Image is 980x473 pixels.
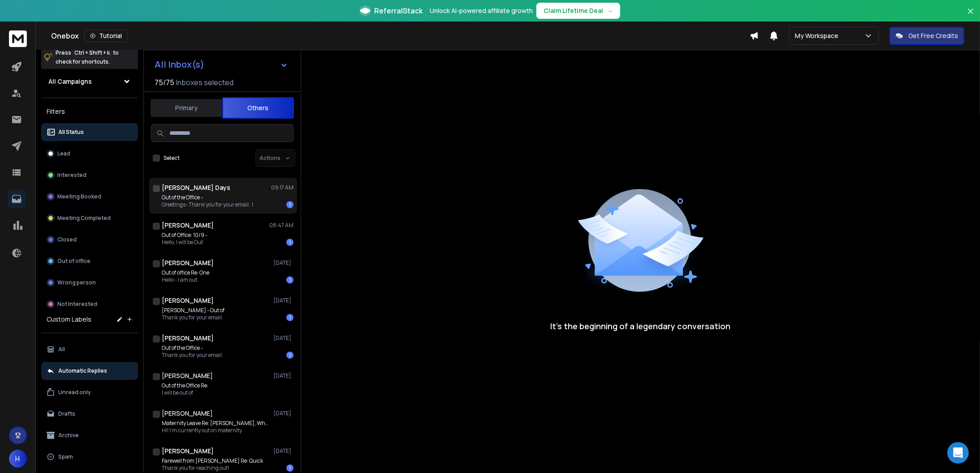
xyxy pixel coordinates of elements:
p: Out of the Office - [162,344,223,352]
p: Out of Office: 10/9 - [162,232,207,239]
h1: [PERSON_NAME] Days [162,183,230,192]
button: Out of office [41,252,138,270]
button: Not Interested [41,295,138,313]
p: Wrong person [57,279,96,286]
p: Interested [57,172,86,179]
p: All [58,346,65,353]
p: Meeting Completed [57,215,111,222]
p: Thank you for your email. [162,352,223,359]
p: All Status [58,129,84,136]
p: 08:47 AM [269,222,294,229]
h1: [PERSON_NAME] [162,258,214,267]
label: Select [164,155,180,162]
button: Automatic Replies [41,362,138,380]
p: Greetings- Thank you for your email. I [162,201,253,208]
button: All [41,340,138,358]
button: Others [222,97,294,119]
button: Drafts [41,405,138,423]
h3: Inboxes selected [176,77,233,88]
div: 1 [286,352,294,359]
div: 1 [286,464,294,472]
p: My Workspace [795,31,842,40]
button: Meeting Booked [41,188,138,206]
h1: All Inbox(s) [155,60,204,69]
p: Not Interested [57,301,97,308]
div: 1 [286,314,294,321]
p: Spam [58,453,73,460]
button: Claim Lifetime Deal→ [536,3,620,19]
h1: [PERSON_NAME] [162,371,213,380]
p: Out of the Office - [162,194,253,201]
button: Lead [41,145,138,163]
button: All Status [41,123,138,141]
p: Hi! I’m currently out on maternity [162,427,269,434]
p: Hello - I am out [162,276,209,284]
h1: [PERSON_NAME] [162,221,214,230]
p: Farewell from [PERSON_NAME] Re: Quick [162,457,263,464]
button: H [9,450,27,468]
p: Out of office Re: One [162,269,209,276]
p: [PERSON_NAME] - Out of [162,307,224,314]
p: Unlock AI-powered affiliate growth [430,6,533,15]
div: 1 [286,201,294,208]
button: Wrong person [41,274,138,292]
button: Spam [41,448,138,466]
p: Automatic Replies [58,367,107,374]
p: [DATE] [273,447,294,455]
h3: Filters [41,105,138,118]
div: Onebox [51,30,750,42]
p: Thank you for your email. [162,314,224,321]
div: 1 [286,239,294,246]
p: 09:17 AM [271,184,294,191]
h1: All Campaigns [48,77,92,86]
p: Thank you for reaching out! [162,464,263,472]
p: I will be out of [162,389,208,396]
p: Maternity Leave Re: [PERSON_NAME], What's [162,420,269,427]
p: Drafts [58,410,75,417]
p: [DATE] [273,410,294,417]
span: → [607,6,613,15]
h1: [PERSON_NAME] [162,409,213,418]
h1: [PERSON_NAME] [162,296,214,305]
p: Unread only [58,389,91,396]
button: Closed [41,231,138,249]
p: Closed [57,236,77,243]
button: All Campaigns [41,73,138,90]
span: ReferralStack [374,5,423,16]
p: [DATE] [273,297,294,304]
p: Meeting Booked [57,193,101,200]
button: Close banner [965,5,976,27]
button: All Inbox(s) [147,56,295,73]
p: [DATE] [273,372,294,379]
div: Open Intercom Messenger [947,442,969,464]
p: [DATE] [273,335,294,342]
button: Primary [151,98,222,118]
div: 1 [286,276,294,284]
p: Hello, I will be Out [162,239,207,246]
h1: [PERSON_NAME] [162,334,214,343]
span: 75 / 75 [155,77,174,88]
h1: [PERSON_NAME] [162,447,214,456]
p: Press to check for shortcuts. [56,48,119,66]
p: It’s the beginning of a legendary conversation [551,320,731,332]
h3: Custom Labels [47,315,91,324]
p: Lead [57,150,70,157]
button: Interested [41,166,138,184]
button: Get Free Credits [889,27,964,45]
button: Meeting Completed [41,209,138,227]
p: Get Free Credits [908,31,958,40]
span: Ctrl + Shift + k [73,47,111,58]
p: Archive [58,432,79,439]
p: Out of office [57,258,91,265]
p: Out of the Office Re: [162,382,208,389]
button: Archive [41,426,138,444]
button: Tutorial [84,30,128,42]
button: Unread only [41,383,138,401]
p: [DATE] [273,259,294,267]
